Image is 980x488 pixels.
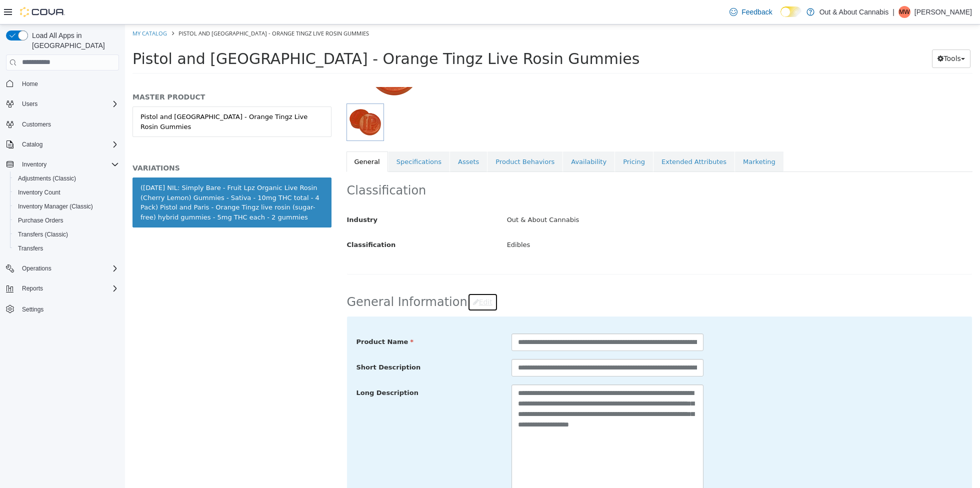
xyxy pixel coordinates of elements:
a: Transfers (Classic) [14,228,72,240]
a: Extended Attributes [528,127,609,148]
a: General [221,127,263,148]
div: ([DATE] NIL: Simply Bare - Fruit Lpz Organic Live Rosin (Cherry Lemon) Gummies - Sativa - 10mg TH... [15,158,198,197]
div: Out & About Cannabis [374,187,854,204]
span: Users [22,100,37,108]
a: Transfers [14,242,47,254]
span: Operations [18,262,119,274]
button: Tools [807,25,845,43]
span: Short Description [231,339,296,346]
span: Inventory Manager (Classic) [18,202,93,210]
button: Inventory [2,157,123,171]
img: Cova [20,7,65,17]
a: Adjustments (Classic) [14,172,80,184]
a: Inventory Manager (Classic) [14,200,97,212]
span: Inventory [22,160,46,168]
span: Feedback [741,7,772,17]
span: Load All Apps in [GEOGRAPHIC_DATA] [28,30,119,50]
span: Adjustments (Classic) [18,174,76,182]
span: Home [22,80,38,88]
button: Operations [2,261,123,275]
div: Mark Wolk [898,6,910,18]
a: Availability [438,127,489,148]
span: Users [18,98,119,110]
span: Transfers (Classic) [14,228,119,240]
p: | [892,6,894,18]
span: Catalog [22,140,42,148]
a: Customers [18,118,55,130]
a: Marketing [610,127,658,148]
a: Assets [325,127,362,148]
a: Settings [18,303,47,315]
span: Inventory Count [18,188,60,196]
span: Classification [222,216,271,224]
a: Pricing [490,127,528,148]
div: Edibles [374,212,854,229]
span: Adjustments (Classic) [14,172,119,184]
button: Inventory Count [10,185,123,199]
h2: Classification [222,158,847,174]
span: Purchase Orders [18,216,63,224]
span: Settings [22,305,43,313]
p: [PERSON_NAME] [914,6,972,18]
span: Settings [18,302,119,315]
span: Pistol and [GEOGRAPHIC_DATA] - Orange Tingz Live Rosin Gummies [53,5,244,12]
p: Out & About Cannabis [819,6,889,18]
h5: MASTER PRODUCT [7,68,206,77]
button: Reports [18,282,47,294]
button: Users [18,98,41,110]
button: Settings [2,301,123,316]
button: Purchase Orders [10,213,123,227]
button: Reports [2,281,123,295]
span: Inventory Count [14,186,119,198]
button: Catalog [18,138,46,150]
span: Pistol and [GEOGRAPHIC_DATA] - Orange Tingz Live Rosin Gummies [7,25,514,43]
button: Home [2,76,123,91]
span: Industry [222,191,253,199]
span: Reports [18,282,119,294]
nav: Complex example [6,72,119,342]
a: Purchase Orders [14,214,67,226]
a: Pistol and [GEOGRAPHIC_DATA] - Orange Tingz Live Rosin Gummies [7,82,206,112]
button: Edit [342,268,373,287]
span: Customers [22,120,51,128]
span: Home [18,77,119,90]
span: Operations [22,264,51,272]
a: Feedback [725,2,776,22]
span: Transfers (Classic) [18,230,68,238]
button: Operations [18,262,55,274]
a: Product Behaviors [362,127,437,148]
span: Inventory Manager (Classic) [14,200,119,212]
span: Product Name [231,313,289,321]
span: Inventory [18,158,119,170]
button: Inventory Manager (Classic) [10,199,123,213]
span: Purchase Orders [14,214,119,226]
button: Transfers [10,241,123,255]
span: MW [899,6,909,18]
span: Transfers [18,244,43,252]
button: Adjustments (Classic) [10,171,123,185]
span: Transfers [14,242,119,254]
span: Catalog [18,138,119,150]
h2: General Information [222,268,847,287]
h5: VARIATIONS [7,139,206,148]
a: Home [18,78,42,90]
span: Reports [22,284,43,292]
button: Transfers (Classic) [10,227,123,241]
button: Inventory [18,158,50,170]
span: Long Description [231,364,293,372]
button: Users [2,97,123,111]
button: Catalog [2,137,123,151]
a: Inventory Count [14,186,64,198]
a: Specifications [263,127,324,148]
span: Customers [18,118,119,130]
button: Customers [2,117,123,131]
a: My Catalog [7,5,42,12]
input: Dark Mode [780,6,801,17]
